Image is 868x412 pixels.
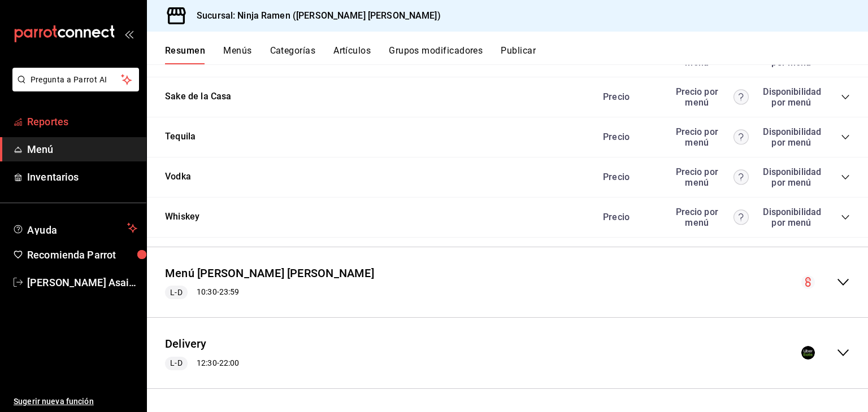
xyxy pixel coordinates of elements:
button: open_drawer_menu [124,29,133,38]
span: Ayuda [27,221,123,235]
button: Whiskey [165,211,199,223]
span: Recomienda Parrot [27,247,137,262]
a: Pregunta a Parrot AI [8,82,139,94]
span: Pregunta a Parrot AI [31,74,121,86]
button: collapse-category-row [841,93,850,102]
button: Menús [223,45,251,64]
span: Menú [27,142,137,157]
div: Precio por menú [670,166,749,188]
span: Reportes [27,114,137,129]
button: Publicar [501,45,536,64]
button: Resumen [165,45,205,64]
button: Delivery [165,336,207,352]
button: collapse-category-row [841,133,850,142]
button: Grupos modificadores [389,45,483,64]
span: [PERSON_NAME] Asaib [PERSON_NAME] [27,275,137,290]
button: Tequila [165,130,196,143]
div: Precio [592,212,664,222]
div: Disponibilidad por menú [763,126,819,148]
div: 12:30 - 22:00 [165,357,239,370]
span: L-D [166,287,186,299]
span: Sugerir nueva función [14,396,137,407]
button: Categorías [270,45,316,64]
div: Precio [592,132,664,142]
div: navigation tabs [165,45,868,64]
div: Precio por menú [670,207,749,228]
span: Inventarios [27,169,137,185]
button: Artículos [333,45,371,64]
button: Sake de la Casa [165,90,232,103]
button: Menú [PERSON_NAME] [PERSON_NAME] [165,265,374,282]
button: collapse-category-row [841,213,850,222]
button: Vodka [165,170,191,183]
button: Pregunta a Parrot AI [12,68,139,91]
div: 10:30 - 23:59 [165,286,374,299]
div: collapse-menu-row [147,256,868,309]
div: collapse-menu-row [147,327,868,379]
div: Disponibilidad por menú [763,86,819,108]
div: Precio por menú [670,86,749,108]
span: L-D [166,357,186,369]
button: collapse-category-row [841,173,850,182]
div: Precio por menú [670,126,749,148]
div: Disponibilidad por menú [763,207,819,228]
div: Disponibilidad por menú [763,166,819,188]
div: Precio [592,91,664,102]
div: Precio [592,172,664,182]
h3: Sucursal: Ninja Ramen ([PERSON_NAME] [PERSON_NAME]) [188,9,441,23]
